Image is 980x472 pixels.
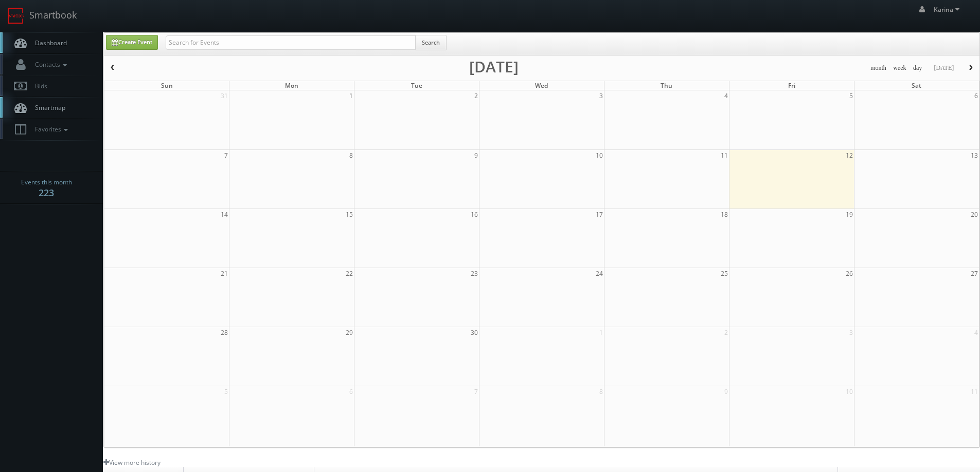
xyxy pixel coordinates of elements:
span: 19 [845,209,854,220]
a: View more history [103,458,161,467]
span: 4 [723,90,729,101]
span: 26 [845,268,854,279]
span: Tue [411,81,422,90]
span: 5 [223,386,229,397]
span: 16 [470,209,479,220]
span: 31 [220,90,229,101]
span: 17 [595,209,604,220]
span: Dashboard [30,39,67,47]
span: 20 [970,209,979,220]
span: 21 [220,268,229,279]
span: 27 [970,268,979,279]
button: month [867,62,890,74]
span: Bids [30,82,47,90]
span: 23 [470,268,479,279]
span: 7 [473,386,479,397]
span: Sun [161,81,173,90]
span: 1 [598,327,604,338]
button: [DATE] [930,62,957,74]
span: 11 [970,386,979,397]
span: 13 [970,150,979,161]
span: 2 [473,90,479,101]
span: 6 [973,90,979,101]
span: 12 [845,150,854,161]
button: day [910,62,926,74]
span: Contacts [30,60,69,69]
span: 25 [720,268,729,279]
span: 9 [723,386,729,397]
span: 28 [220,327,229,338]
span: 5 [848,90,854,101]
span: 11 [720,150,729,161]
span: Smartmap [30,103,65,112]
a: Create Event [106,35,158,50]
span: 30 [470,327,479,338]
span: Fri [788,81,795,90]
span: 3 [848,327,854,338]
span: 7 [223,150,229,161]
span: 4 [973,327,979,338]
span: Thu [661,81,672,90]
button: Search [415,35,447,50]
strong: 223 [39,186,54,199]
span: 22 [345,268,354,279]
span: 14 [220,209,229,220]
span: 29 [345,327,354,338]
span: 10 [595,150,604,161]
span: 2 [723,327,729,338]
button: week [889,62,910,74]
span: Karina [934,5,963,14]
h2: [DATE] [469,62,519,72]
span: 9 [473,150,479,161]
input: Search for Events [166,35,416,50]
span: 8 [598,386,604,397]
span: Mon [285,81,298,90]
span: 18 [720,209,729,220]
span: Favorites [30,125,70,134]
span: Wed [535,81,548,90]
span: Events this month [21,177,72,187]
span: 15 [345,209,354,220]
span: 3 [598,90,604,101]
span: 24 [595,268,604,279]
span: 8 [348,150,354,161]
span: 6 [348,386,354,397]
span: 1 [348,90,354,101]
span: Sat [912,81,921,90]
img: smartbook-logo.png [8,8,24,24]
span: 10 [845,386,854,397]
